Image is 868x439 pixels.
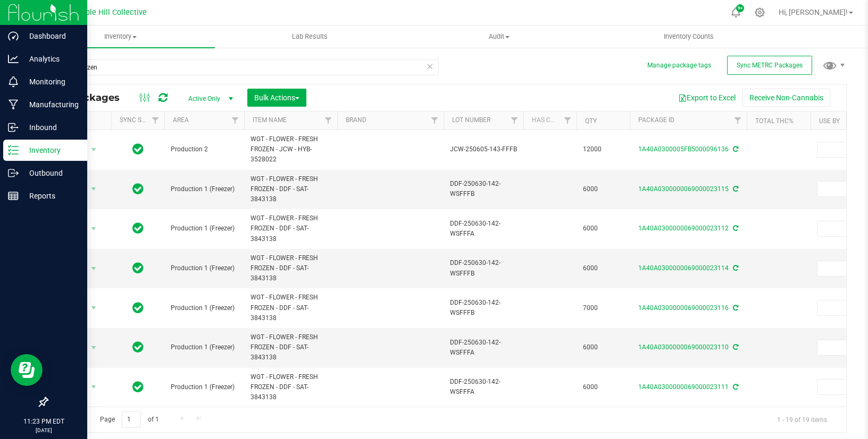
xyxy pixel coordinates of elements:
a: Area [173,116,189,124]
span: select [87,182,101,196]
span: select [87,221,101,236]
span: WGT - FLOWER - FRESH FROZEN - DDF - SAT-3843138 [251,372,331,403]
a: 1A40A0300000069000023110 [638,343,729,351]
p: Monitoring [19,75,82,88]
span: select [87,300,101,315]
span: JCW-250605-143-FFFB [450,144,517,154]
span: In Sync [132,340,144,355]
span: Production 1 (Freezer) [171,223,238,234]
span: WGT - FLOWER - FRESH FROZEN - DDF - SAT-3843138 [251,292,331,323]
span: In Sync [132,142,144,157]
span: select [87,380,101,394]
a: Lab Results [215,25,404,48]
span: 6000 [583,263,623,273]
span: Lab Results [278,32,342,41]
span: All Packages [55,92,130,104]
a: Audit [405,25,594,48]
span: WGT - FLOWER - FRESH FROZEN - DDF - SAT-3843138 [251,332,331,363]
a: Filter [426,111,444,130]
inline-svg: Manufacturing [8,99,19,110]
p: 11:23 PM EDT [5,417,82,426]
a: Brand [346,116,366,124]
span: 9+ [738,6,742,11]
a: Use By [819,117,840,125]
p: Dashboard [19,30,82,42]
span: 1 - 19 of 19 items [769,411,836,427]
iframe: Resource center [11,354,43,386]
a: 1A40A0300005FB5000096136 [638,145,729,153]
inline-svg: Reports [8,191,19,201]
p: Analytics [19,53,82,65]
a: Package ID [638,116,674,124]
span: 6000 [583,184,623,194]
inline-svg: Inventory [8,145,19,156]
a: 1A40A0300000069000023115 [638,185,729,193]
span: Sync from Compliance System [731,343,738,351]
span: Production 1 (Freezer) [171,184,238,194]
span: DDF-250630-142-WSFFFA [450,377,517,397]
span: In Sync [132,380,144,394]
inline-svg: Inbound [8,122,19,133]
a: Qty [585,117,597,125]
a: Item Name [253,116,287,124]
a: Lot Number [452,116,490,124]
span: 7000 [583,303,623,313]
span: DDF-250630-142-WSFFFB [450,258,517,278]
inline-svg: Analytics [8,54,19,64]
inline-svg: Dashboard [8,31,19,41]
span: DDF-250630-142-WSFFFA [450,219,517,239]
span: 6000 [583,342,623,352]
span: WGT - FLOWER - FRESH FROZEN - DDF - SAT-3843138 [251,213,331,244]
p: Inventory [19,144,82,157]
a: Sync Status [120,116,161,124]
a: Inventory Counts [594,25,783,48]
span: Inventory [26,32,215,41]
span: Production 2 [171,144,238,154]
span: select [87,261,101,276]
span: 12000 [583,144,623,154]
span: Bulk Actions [254,93,299,102]
a: Filter [506,111,523,130]
span: DDF-250630-142-WSFFFA [450,338,517,358]
a: 1A40A0300000069000023112 [638,225,729,232]
button: Manage package tags [647,61,711,70]
span: 6000 [583,223,623,234]
button: Receive Non-Cannabis [742,89,830,107]
div: Manage settings [753,7,766,18]
p: Outbound [19,167,82,179]
span: In Sync [132,221,144,236]
span: WGT - FLOWER - FRESH FROZEN - DDF - SAT-3843138 [251,253,331,284]
span: Audit [405,32,594,41]
a: Filter [227,111,244,130]
inline-svg: Outbound [8,168,19,178]
span: Sync from Compliance System [731,383,738,391]
span: Production 1 (Freezer) [171,303,238,313]
button: Bulk Actions [247,89,306,107]
p: Reports [19,190,82,202]
input: Search Package ID, Item Name, SKU, Lot or Part Number... [47,59,439,75]
span: Sync from Compliance System [731,185,738,193]
span: Temple Hill Collective [70,8,147,17]
a: Filter [559,111,577,130]
span: Sync from Compliance System [731,264,738,272]
span: Sync from Compliance System [731,145,738,153]
span: Hi, [PERSON_NAME]! [779,8,848,16]
a: 1A40A0300000069000023111 [638,383,729,391]
span: Sync METRC Packages [737,62,803,69]
span: select [87,340,101,355]
span: In Sync [132,300,144,315]
th: Has COA [523,111,577,130]
span: In Sync [132,182,144,196]
a: 1A40A0300000069000023114 [638,264,729,272]
a: Filter [147,111,164,130]
inline-svg: Monitoring [8,76,19,87]
span: WGT - FLOWER - FRESH FROZEN - DDF - SAT-3843138 [251,174,331,205]
span: DDF-250630-142-WSFFFB [450,298,517,318]
span: Production 1 (Freezer) [171,382,238,392]
span: Sync from Compliance System [731,225,738,232]
a: Inventory [26,25,215,48]
input: 1 [122,411,141,428]
span: In Sync [132,261,144,276]
p: Manufacturing [19,98,82,111]
span: 6000 [583,382,623,392]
